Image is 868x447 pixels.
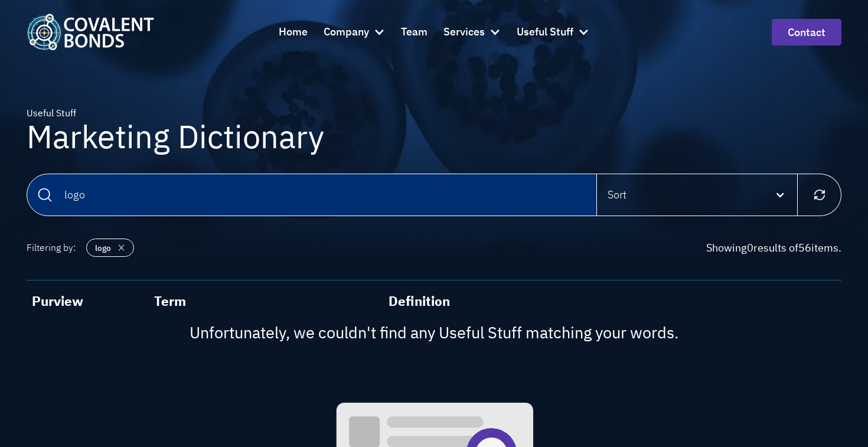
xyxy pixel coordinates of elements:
[279,16,308,48] a: Home
[401,16,428,48] a: Team
[27,174,597,216] input: Search Dictionary
[27,106,324,120] div: Useful Stuff
[747,241,753,255] span: 0
[190,321,678,344] div: Unfortunately, we couldn't find any Useful Stuff matching your words.
[517,16,589,48] div: Useful Stuff
[688,319,868,447] iframe: Chat Widget
[324,24,369,41] div: Company
[27,14,154,50] img: Covalent Bonds White / Teal Logo
[95,242,111,254] div: logo
[27,237,76,259] div: Filtering by:
[772,19,841,45] a: contact
[27,14,154,50] a: home
[389,291,836,311] div: Definition
[443,16,501,48] div: Services
[608,187,626,203] div: Sort
[27,120,324,152] h1: Marketing Dictionary
[324,16,385,48] div: Company
[32,291,143,311] div: Purview
[798,241,811,255] span: 56
[279,24,308,41] div: Home
[115,239,128,256] img: close icon
[401,24,428,41] div: Team
[706,240,841,256] div: Showing results of items.
[154,291,378,311] div: Term
[597,174,797,216] div: Sort
[517,24,573,41] div: Useful Stuff
[443,24,485,41] div: Services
